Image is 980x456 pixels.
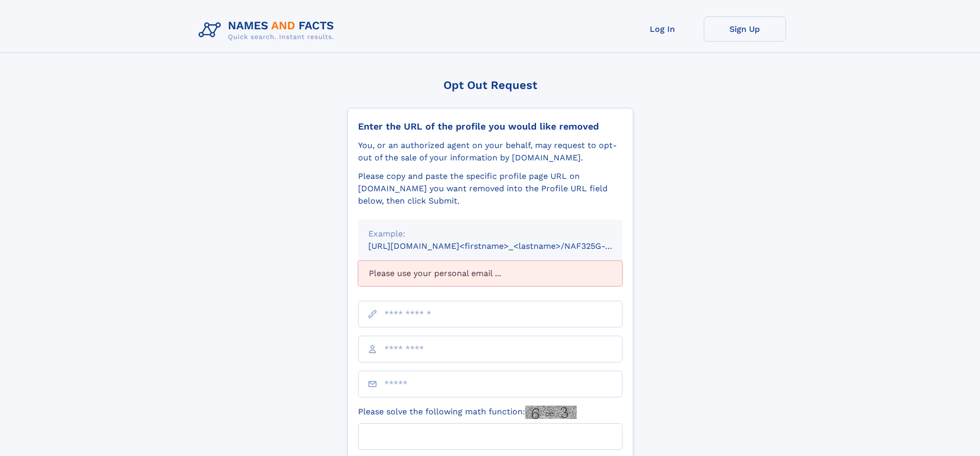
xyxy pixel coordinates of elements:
div: Please use your personal email ... [358,261,622,286]
div: Please copy and paste the specific profile page URL on [DOMAIN_NAME] you want removed into the Pr... [358,170,622,207]
label: Please solve the following math function: [358,406,577,419]
div: Opt Out Request [347,79,633,92]
img: Logo Names and Facts [194,16,343,44]
div: You, or an authorized agent on your behalf, may request to opt-out of the sale of your informatio... [358,139,622,164]
a: Log In [621,16,704,42]
div: Enter the URL of the profile you would like removed [358,121,622,132]
small: [URL][DOMAIN_NAME]<firstname>_<lastname>/NAF325G-xxxxxxxx [368,241,642,251]
div: Example: [368,228,612,240]
a: Sign Up [704,16,786,42]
